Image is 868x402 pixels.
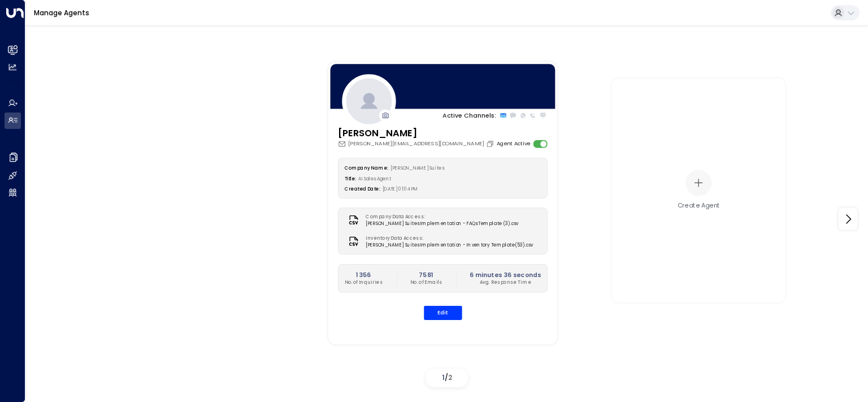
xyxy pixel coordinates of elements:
[337,126,496,140] h3: [PERSON_NAME]
[358,175,392,181] span: AI Sales Agent
[366,221,518,227] span: [PERSON_NAME] Suites Implementation - FAQs Template (3).csv
[423,306,462,320] button: Edit
[442,111,496,120] p: Active Channels:
[448,373,452,382] span: 2
[344,165,388,171] label: Company Name:
[344,270,383,279] h2: 1356
[34,8,89,18] a: Manage Agents
[366,214,514,221] label: Company Data Access:
[410,270,442,279] h2: 7581
[337,140,496,148] div: [PERSON_NAME][EMAIL_ADDRESS][DOMAIN_NAME]
[426,369,468,387] div: /
[678,201,720,210] div: Create Agent
[344,175,356,181] label: Title:
[486,140,496,148] button: Copy
[366,242,533,249] span: [PERSON_NAME] Suites Implementation - Inventory Template(53).csv
[497,140,530,148] label: Agent Active
[366,235,529,242] label: Inventory Data Access:
[470,279,541,286] p: Avg. Response Time
[344,186,380,192] label: Created Date:
[382,186,418,192] span: [DATE] 01:04 PM
[470,270,541,279] h2: 6 minutes 36 seconds
[410,279,442,286] p: No. of Emails
[390,165,444,171] span: [PERSON_NAME] Suites
[344,279,383,286] p: No. of Inquiries
[442,373,445,382] span: 1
